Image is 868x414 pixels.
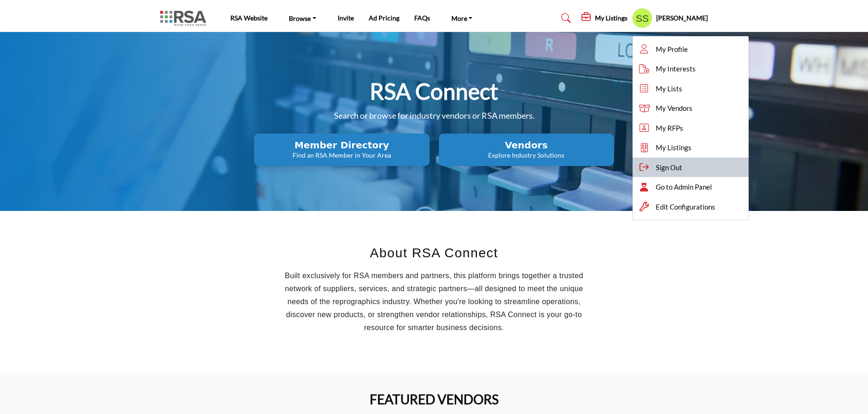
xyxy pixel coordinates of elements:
img: Site Logo [160,11,211,26]
h2: About RSA Connect [274,243,594,263]
button: Show hide supplier dropdown [632,8,653,28]
a: My Vendors [633,98,749,118]
a: Browse [282,12,323,25]
a: My Interests [633,59,749,79]
h5: [PERSON_NAME] [656,13,708,23]
a: RSA Website [230,14,268,22]
span: Search or browse for industry vendors or RSA members. [334,110,535,121]
a: More [445,12,479,25]
span: Edit Configurations [656,202,715,212]
a: FAQs [414,14,430,22]
button: Member Directory Find an RSA Member in Your Area [254,134,429,166]
h1: RSA Connect [370,77,498,106]
h2: FEATURED VENDORS [370,392,499,408]
h2: Vendors [442,140,611,151]
a: My Listings [633,138,749,158]
a: Invite [338,14,354,22]
p: Explore Industry Solutions [442,151,611,160]
a: Ad Pricing [369,14,399,22]
span: My Lists [656,83,682,94]
h2: Member Directory [257,140,426,151]
span: My Interests [656,64,696,74]
a: My RFPs [633,118,749,138]
span: Sign Out [656,162,682,173]
p: Find an RSA Member in Your Area [257,151,426,160]
a: My Profile [633,39,749,59]
a: My Lists [633,79,749,99]
div: My Listings [581,13,627,24]
span: My RFPs [656,123,683,134]
h5: My Listings [595,14,627,22]
span: My Vendors [656,103,692,114]
span: Go to Admin Panel [656,182,712,192]
span: My Profile [656,44,688,55]
a: Search [552,11,577,25]
span: My Listings [656,142,692,153]
button: Vendors Explore Industry Solutions [439,134,614,166]
p: Built exclusively for RSA members and partners, this platform brings together a trusted network o... [274,269,594,334]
